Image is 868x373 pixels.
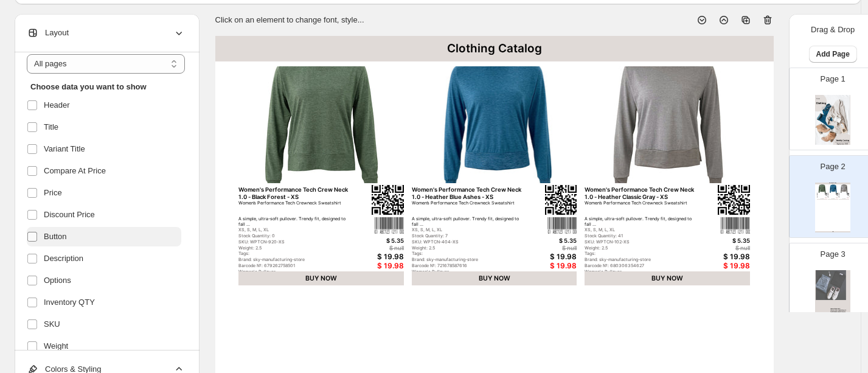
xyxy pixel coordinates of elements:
img: barcode [847,195,849,197]
img: primaryImage [238,66,404,184]
p: Page 1 [821,73,845,85]
img: barcode [836,195,838,197]
div: SKU: WPTCN-404-XS [412,240,526,245]
div: Women's Performance Tech Crew Neck 1.0 - Black Forest - XS [238,186,352,200]
div: XS, S, M, L, XL [238,228,352,233]
div: XS, S, M, L, XL [412,228,526,233]
div: Women's Pullover [817,198,824,198]
img: primaryImage [839,184,849,192]
span: Add Page [816,49,850,59]
img: barcode [374,217,403,234]
img: barcode [547,217,577,234]
img: qrcode [718,185,750,215]
div: $ 19.98 [845,198,849,198]
div: $ 5.35 [518,237,577,244]
div: Tags: [412,251,526,257]
span: Price [44,187,62,199]
div: $ 19.98 [824,198,827,198]
p: Click on an element to change font, style... [215,14,364,26]
div: BUY NOW [238,271,404,286]
div: Women's Performance Tech Crew Neck 1.0 - Black Forest - XS [817,193,824,193]
img: cover page [815,270,850,320]
div: Women’s Performance Tech Crewneck Sweatshirt A simple, ultra-soft pullover. Trendy fit, designed ... [828,193,835,195]
span: Header [44,99,70,111]
div: Women’s Performance Tech Crewneck Sweatshirt A simple, ultra-soft pullover. Trendy fit, designed ... [238,201,352,227]
div: Women’s Performance Tech Crewneck Sweatshirt A simple, ultra-soft pullover. Trendy fit, designed ... [817,193,824,195]
div: XS, S, M, L, XL [585,228,698,233]
div: Weight: 2.5 [412,246,526,251]
img: qrcode [836,193,838,195]
div: SKU: WPTCN-102-XS [585,240,698,245]
div: Women's Pullover [585,270,698,275]
img: barcode [825,195,827,197]
div: Barcode №: 679262758501 [238,263,352,269]
div: Women’s Performance Tech Crewneck Sweatshirt A simple, ultra-soft pullover. Trendy fit, designed ... [412,201,526,227]
div: Clothing Catalog | Page undefined [815,231,850,232]
div: $ null [345,245,404,251]
div: $ 19.98 [691,262,750,270]
div: Stock Quantity: 7 [412,234,526,239]
img: primaryImage [817,184,827,192]
div: Women's Pullover [238,270,352,275]
div: Women's Performance Tech Crew Neck 1.0 - Heather Blue Ashes - XS [828,193,835,193]
h2: Choose data you want to show [30,81,178,93]
span: Weight [44,340,68,352]
div: Women's Pullover [839,198,846,198]
div: $ 19.98 [824,198,827,199]
p: Drag & Drop [811,24,855,36]
div: $ 5.35 [345,237,404,244]
div: $ 19.98 [845,198,849,199]
div: $ 5.35 [691,237,750,244]
div: $ null [691,245,750,251]
div: SKU: WPTCN-920-XS [238,240,352,245]
span: Inventory QTY [44,296,95,309]
div: BUY NOW [828,199,838,200]
div: Women's Pullover [412,270,526,275]
span: Compare At Price [44,165,106,177]
div: Brand: sky-manufacturing-store [412,257,526,263]
div: Stock Quantity: 41 [585,234,698,239]
div: Tags: [238,251,352,257]
img: qrcode [545,185,577,215]
div: Women's Pullover [828,198,835,198]
span: Variant Title [44,143,85,155]
img: primaryImage [828,184,838,192]
img: primaryImage [412,66,577,184]
p: Page 3 [821,248,845,260]
div: $ 19.98 [518,262,577,270]
img: qrcode [847,193,849,195]
button: Add Page [809,46,857,63]
div: BUY NOW [817,199,827,200]
div: $ 19.98 [835,198,838,199]
span: SKU [44,318,60,330]
div: Weight: 2.5 [585,246,698,251]
img: cover page [815,95,850,145]
div: Barcode №: 680306354627 [585,263,698,269]
div: Stock Quantity: 0 [238,234,352,239]
div: BUY NOW [412,271,577,286]
div: Clothing Catalog [215,36,774,61]
div: Women’s Performance Tech Crewneck Sweatshirt A simple, ultra-soft pullover. Trendy fit, designed ... [585,201,698,227]
img: qrcode [372,185,404,215]
span: Layout [27,27,69,39]
div: Women's Performance Tech Crew Neck 1.0 - Heather Blue Ashes - XS [412,186,526,200]
div: Women's Performance Tech Crew Neck 1.0 - Heather Classic Gray - XS [585,186,698,200]
img: qrcode [825,193,827,195]
div: Brand: sky-manufacturing-store [585,257,698,263]
span: Options [44,274,71,287]
div: $ 19.98 [691,253,750,261]
div: $ null [518,245,577,251]
div: BUY NOW [585,271,750,286]
div: $ 19.98 [518,253,577,261]
div: $ 19.98 [345,253,404,261]
span: Description [44,253,83,265]
div: Barcode №: 721678587616 [412,263,526,269]
span: Title [44,121,58,133]
span: Button [44,231,67,243]
div: Women's Performance Tech Crew Neck 1.0 - Heather Classic Gray - XS [839,193,846,193]
img: barcode [720,217,749,234]
div: Brand: sky-manufacturing-store [238,257,352,263]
